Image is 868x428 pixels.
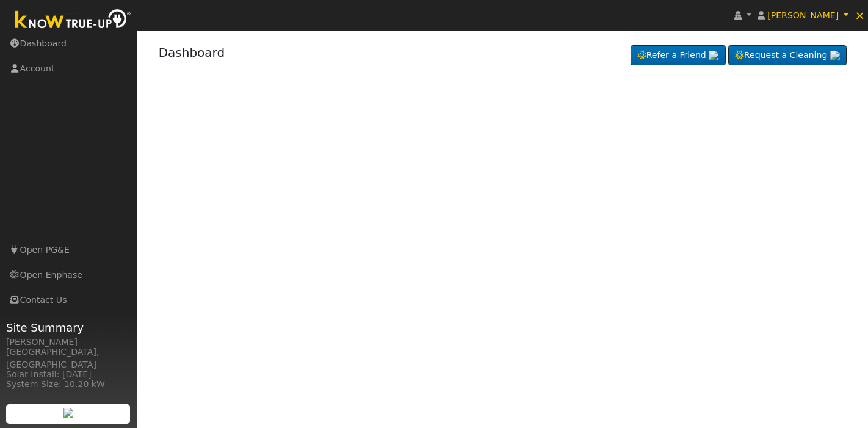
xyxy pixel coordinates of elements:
span: [PERSON_NAME] [767,10,839,20]
a: Refer a Friend [631,45,726,66]
img: retrieve [830,51,840,60]
div: [GEOGRAPHIC_DATA], [GEOGRAPHIC_DATA] [6,346,131,371]
img: Know True-Up [9,7,137,34]
div: System Size: 10.20 kW [6,378,131,391]
a: Dashboard [159,45,225,60]
span: Site Summary [6,319,131,336]
a: Request a Cleaning [728,45,847,66]
div: [PERSON_NAME] [6,336,131,349]
span: × [855,8,865,23]
img: retrieve [63,408,73,418]
div: Solar Install: [DATE] [6,368,131,381]
img: retrieve [709,51,718,60]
